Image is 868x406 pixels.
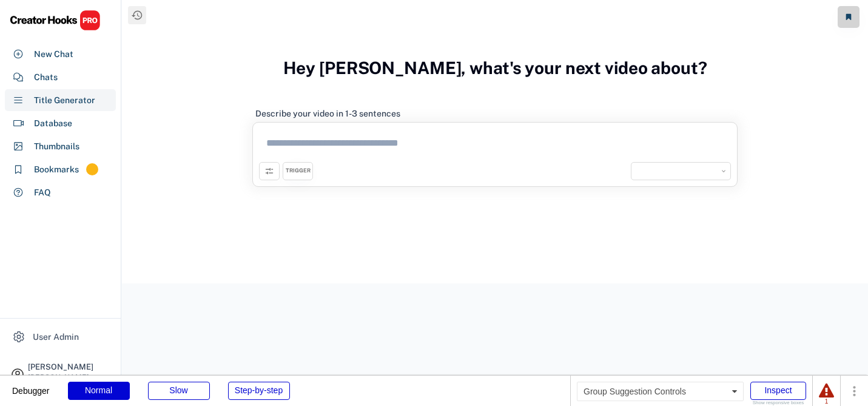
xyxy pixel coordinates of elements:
[10,10,101,31] img: CHPRO%20Logo.svg
[34,117,72,130] div: Database
[34,71,58,84] div: Chats
[148,382,210,400] div: Slow
[28,363,110,371] div: [PERSON_NAME]
[634,166,645,177] img: yH5BAEAAAAALAAAAAABAAEAAAIBRAA7
[750,382,806,400] div: Inspect
[34,94,95,107] div: Title Generator
[34,140,79,153] div: Thumbnails
[34,48,73,61] div: New Chat
[283,45,707,91] h3: Hey [PERSON_NAME], what's your next video about?
[12,376,50,395] div: Debugger
[819,399,834,405] div: 1
[68,382,130,400] div: Normal
[255,108,400,119] div: Describe your video in 1-3 sentences
[750,401,806,405] div: Show responsive boxes
[577,382,744,401] div: Group Suggestion Controls
[34,186,51,199] div: FAQ
[33,331,79,343] div: User Admin
[28,374,110,396] div: [PERSON_NAME][EMAIL_ADDRESS][DOMAIN_NAME]
[286,167,311,175] div: TRIGGER
[34,163,79,176] div: Bookmarks
[228,382,290,400] div: Step-by-step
